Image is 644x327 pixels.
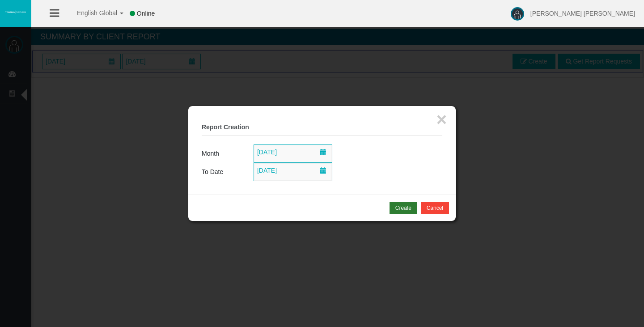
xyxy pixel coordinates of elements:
img: logo.svg [4,10,27,14]
img: user-image [511,7,524,21]
span: English Global [65,9,117,17]
td: Month [202,144,254,163]
button: Create [390,202,417,214]
b: Report Creation [202,123,249,131]
span: [DATE] [254,146,280,158]
span: Online [137,10,155,17]
span: [PERSON_NAME] [PERSON_NAME] [530,10,635,17]
span: [DATE] [254,164,280,177]
button: Cancel [421,202,449,214]
div: Create [395,204,411,212]
td: To Date [202,163,254,181]
button: × [436,110,447,128]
